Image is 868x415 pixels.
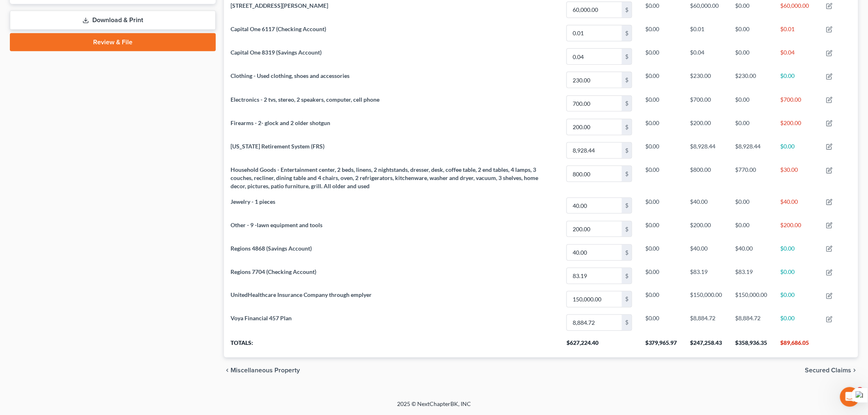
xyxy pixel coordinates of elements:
[852,367,858,374] i: chevron_right
[684,45,729,68] td: $0.04
[567,268,622,284] input: 0.00
[622,2,632,18] div: $
[567,245,622,260] input: 0.00
[231,2,328,9] span: [STREET_ADDRESS][PERSON_NAME]
[774,162,820,194] td: $30.00
[639,311,684,335] td: $0.00
[639,264,684,287] td: $0.00
[622,119,632,135] div: $
[729,115,774,139] td: $0.00
[684,21,729,45] td: $0.01
[774,194,820,217] td: $40.00
[774,139,820,162] td: $0.00
[567,25,622,41] input: 0.00
[231,119,330,126] span: Firearms - 2- glock and 2 older shotgun
[231,221,322,228] span: Other - 9 -lawn equipment and tools
[774,217,820,241] td: $200.00
[10,33,216,51] a: Review & File
[774,288,820,311] td: $0.00
[231,25,326,32] span: Capital One 6117 (Checking Account)
[805,367,858,374] button: Secured Claims chevron_right
[684,115,729,139] td: $200.00
[857,387,863,394] span: 4
[729,264,774,287] td: $83.19
[729,139,774,162] td: $8,928.44
[684,139,729,162] td: $8,928.44
[622,292,632,307] div: $
[774,335,820,358] th: $89,686.05
[639,162,684,194] td: $0.00
[567,2,622,18] input: 0.00
[684,264,729,287] td: $83.19
[729,217,774,241] td: $0.00
[639,139,684,162] td: $0.00
[729,45,774,68] td: $0.00
[729,162,774,194] td: $770.00
[774,68,820,92] td: $0.00
[639,335,684,358] th: $379,965.97
[224,367,300,374] button: chevron_left Miscellaneous Property
[622,315,632,331] div: $
[567,292,622,307] input: 0.00
[622,245,632,260] div: $
[774,92,820,115] td: $700.00
[729,311,774,335] td: $8,884.72
[567,143,622,158] input: 0.00
[567,315,622,331] input: 0.00
[684,68,729,92] td: $230.00
[729,335,774,358] th: $358,936.35
[774,264,820,287] td: $0.00
[231,49,322,56] span: Capital One 8319 (Savings Account)
[774,311,820,335] td: $0.00
[639,241,684,264] td: $0.00
[684,335,729,358] th: $247,258.43
[622,221,632,237] div: $
[684,217,729,241] td: $200.00
[639,21,684,45] td: $0.00
[622,96,632,112] div: $
[639,68,684,92] td: $0.00
[639,115,684,139] td: $0.00
[729,21,774,45] td: $0.00
[840,387,860,407] iframe: Intercom live chat
[224,367,231,374] i: chevron_left
[639,194,684,217] td: $0.00
[231,166,538,189] span: Household Goods - Entertainment center, 2 beds, linens, 2 nightstands, dresser, desk, coffee tabl...
[622,198,632,214] div: $
[200,400,668,415] div: 2025 © NextChapterBK, INC
[567,119,622,135] input: 0.00
[231,143,324,150] span: [US_STATE] Retirement System (FRS)
[684,288,729,311] td: $150,000.00
[684,194,729,217] td: $40.00
[729,92,774,115] td: $0.00
[684,241,729,264] td: $40.00
[567,166,622,182] input: 0.00
[622,166,632,182] div: $
[622,72,632,88] div: $
[231,198,275,205] span: Jewelry - 1 pieces
[684,311,729,335] td: $8,884.72
[567,198,622,214] input: 0.00
[567,72,622,88] input: 0.00
[729,241,774,264] td: $40.00
[231,96,379,103] span: Electronics - 2 tvs, stereo, 2 speakers, computer, cell phone
[622,143,632,158] div: $
[639,92,684,115] td: $0.00
[10,11,216,30] a: Download & Print
[639,217,684,241] td: $0.00
[729,194,774,217] td: $0.00
[567,96,622,112] input: 0.00
[224,335,560,358] th: Totals:
[805,367,852,374] span: Secured Claims
[774,115,820,139] td: $200.00
[729,68,774,92] td: $230.00
[231,367,300,374] span: Miscellaneous Property
[622,49,632,64] div: $
[567,49,622,64] input: 0.00
[729,288,774,311] td: $150,000.00
[231,72,349,79] span: Clothing - Used clothing, shoes and accessories
[684,162,729,194] td: $800.00
[774,45,820,68] td: $0.04
[231,315,292,322] span: Voya Financial 457 Plan
[639,45,684,68] td: $0.00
